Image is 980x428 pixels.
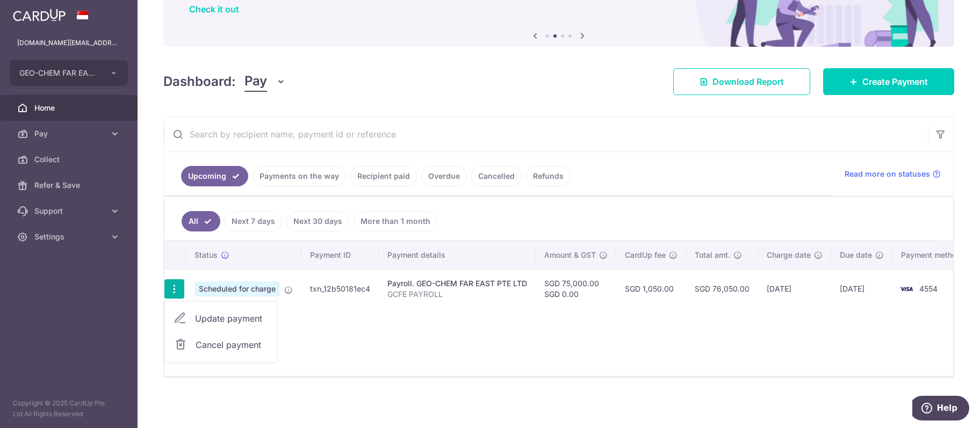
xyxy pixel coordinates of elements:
[164,117,928,151] input: Search by recipient name, payment id or reference
[194,281,280,296] span: Scheduled for charge
[181,166,248,186] a: Upcoming
[163,72,236,91] h4: Dashboard:
[253,166,346,186] a: Payments on the way
[544,250,596,260] span: Amount & GST
[712,75,784,88] span: Download Report
[625,250,666,260] span: CardUp fee
[10,60,128,86] button: GEO-CHEM FAR EAST PTE LTD
[379,241,536,269] th: Payment details
[840,250,872,260] span: Due date
[892,241,974,269] th: Payment method
[526,166,571,186] a: Refunds
[301,269,379,308] td: txn_12b50181ec4
[350,166,417,186] a: Recipient paid
[225,211,282,231] a: Next 7 days
[421,166,467,186] a: Overdue
[919,284,938,293] span: 4554
[34,103,105,113] span: Home
[831,269,892,308] td: [DATE]
[34,154,105,165] span: Collect
[823,68,954,95] a: Create Payment
[244,71,286,92] button: Pay
[34,128,105,139] span: Pay
[194,250,218,260] span: Status
[19,68,99,78] span: GEO-CHEM FAR EAST PTE LTD
[471,166,522,186] a: Cancelled
[387,278,527,289] div: Payroll. GEO-CHEM FAR EAST PTE LTD
[17,38,120,48] p: [DOMAIN_NAME][EMAIL_ADDRESS][DOMAIN_NAME]
[34,180,105,191] span: Refer & Save
[164,301,277,363] ul: Pay
[182,211,220,231] a: All
[34,206,105,216] span: Support
[845,169,930,179] span: Read more on statuses
[912,396,969,423] iframe: Opens a widget where you can find more information
[387,289,527,300] p: GCFE PAYROLL
[673,68,810,95] a: Download Report
[286,211,349,231] a: Next 30 days
[695,250,730,260] span: Total amt.
[354,211,437,231] a: More than 1 month
[536,269,616,308] td: SGD 75,000.00 SGD 0.00
[189,4,239,14] a: Check it out
[34,231,105,242] span: Settings
[862,75,928,88] span: Create Payment
[244,71,267,92] span: Pay
[767,250,811,260] span: Charge date
[616,269,686,308] td: SGD 1,050.00
[758,269,831,308] td: [DATE]
[845,169,941,179] a: Read more on statuses
[13,9,66,21] img: CardUp
[686,269,758,308] td: SGD 76,050.00
[896,282,917,295] img: Bank Card
[301,241,379,269] th: Payment ID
